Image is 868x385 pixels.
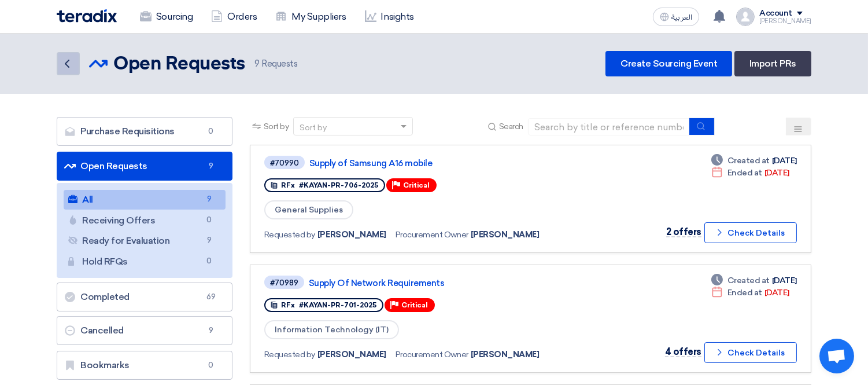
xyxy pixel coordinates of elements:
div: #70989 [270,279,298,287]
span: RFx [281,301,295,309]
span: 0 [204,360,218,371]
a: Open chat [819,339,854,373]
span: 0 [202,255,216,267]
a: Import PRs [734,51,811,76]
span: General Supplies [264,200,353,219]
span: 0 [204,126,218,137]
div: [DATE] [711,274,797,287]
span: 2 offers [666,226,701,237]
a: Supply of Samsung A16 mobile [309,158,599,168]
a: My Suppliers [266,4,355,30]
div: [PERSON_NAME] [759,18,811,24]
span: 9 [202,193,216,206]
a: Completed69 [57,283,232,311]
div: #70990 [270,159,299,167]
span: Search [499,120,523,133]
span: Requested by [264,349,315,361]
span: Procurement Owner [396,349,468,361]
span: [PERSON_NAME] [317,229,386,241]
span: RFx [281,181,295,189]
a: Open Requests9 [57,152,232,181]
a: Cancelled9 [57,316,232,345]
button: Check Details [704,342,797,363]
div: [DATE] [711,287,789,299]
a: All [64,190,226,210]
a: Supply Of Network Requirements [309,278,598,288]
span: Critical [403,181,430,189]
input: Search by title or reference number [528,118,690,135]
a: Insights [356,4,423,30]
span: Requests [254,57,298,71]
a: Bookmarks0 [57,351,232,380]
span: [PERSON_NAME] [471,349,540,361]
span: 9 [254,58,260,69]
span: 9 [204,325,218,336]
img: Teradix logo [57,9,117,23]
img: profile_test.png [736,8,755,26]
span: Critical [401,301,428,309]
a: Purchase Requisitions0 [57,117,232,146]
span: Sort by [264,120,289,133]
a: Orders [202,4,266,30]
div: [DATE] [711,155,797,167]
span: Requested by [264,229,315,241]
a: Hold RFQs [64,252,226,272]
span: 4 offers [665,346,701,357]
span: Created at [727,274,770,287]
div: Account [759,9,792,19]
span: [PERSON_NAME] [317,349,386,361]
a: Create Sourcing Event [605,51,732,76]
span: 9 [204,160,218,172]
span: 69 [204,291,218,303]
button: العربية [653,8,699,26]
div: [DATE] [711,167,789,179]
span: Ended at [727,287,762,299]
span: #KAYAN-PR-701-2025 [299,301,376,309]
div: Sort by [300,122,327,134]
span: 0 [202,214,216,226]
button: Check Details [704,222,797,243]
span: العربية [671,13,692,21]
span: Information Technology (IT) [264,320,399,339]
span: [PERSON_NAME] [471,229,540,241]
a: Receiving Offers [64,211,226,230]
h2: Open Requests [113,53,245,76]
a: Ready for Evaluation [64,231,226,251]
span: Ended at [727,167,762,179]
span: 9 [202,234,216,247]
span: Created at [727,155,770,167]
span: #KAYAN-PR-706-2025 [299,181,378,189]
span: Procurement Owner [396,229,468,241]
a: Sourcing [131,4,202,30]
